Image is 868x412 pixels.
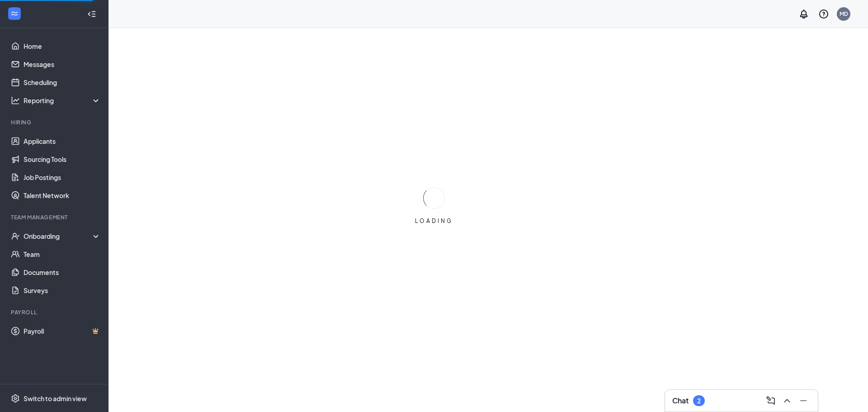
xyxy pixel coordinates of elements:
[796,393,811,408] button: Minimize
[24,281,101,299] a: Surveys
[24,168,101,186] a: Job Postings
[411,217,457,225] div: LOADING
[764,393,778,408] button: ComposeMessage
[24,150,101,168] a: Sourcing Tools
[697,397,701,405] div: 2
[24,232,93,241] div: Onboarding
[24,73,101,91] a: Scheduling
[782,395,793,406] svg: ChevronUp
[798,395,809,406] svg: Minimize
[24,132,101,150] a: Applicants
[24,322,101,340] a: PayrollCrown
[840,10,848,18] div: MD
[24,96,101,105] div: Reporting
[818,9,829,19] svg: QuestionInfo
[10,9,19,18] svg: WorkstreamLogo
[24,394,87,403] div: Switch to admin view
[24,186,101,204] a: Talent Network
[24,263,101,281] a: Documents
[11,96,20,105] svg: Analysis
[11,394,20,403] svg: Settings
[11,308,99,316] div: Payroll
[24,245,101,263] a: Team
[798,9,809,19] svg: Notifications
[24,37,101,55] a: Home
[780,393,794,408] button: ChevronUp
[24,55,101,73] a: Messages
[765,395,776,406] svg: ComposeMessage
[672,396,689,406] h3: Chat
[87,9,96,19] svg: Collapse
[11,232,20,241] svg: UserCheck
[11,118,99,126] div: Hiring
[11,213,99,221] div: Team Management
